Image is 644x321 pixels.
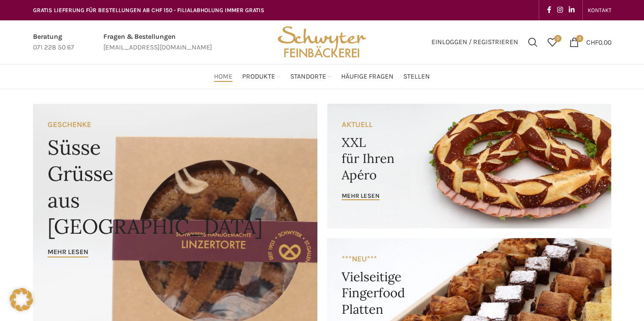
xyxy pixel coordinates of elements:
[588,0,611,20] a: KONTAKT
[103,32,212,53] a: Infobox link
[576,35,583,42] span: 0
[33,7,264,14] span: GRATIS LIEFERUNG FÜR BESTELLUNGEN AB CHF 150 - FILIALABHOLUNG IMMER GRATIS
[523,32,543,52] a: Suchen
[586,38,598,46] span: CHF
[242,72,275,81] span: Produkte
[543,32,562,52] a: 0
[588,7,611,14] span: KONTAKT
[431,39,518,46] span: Einloggen / Registrieren
[586,38,611,46] bdi: 0.00
[242,67,281,86] a: Produkte
[403,72,430,81] span: Stellen
[341,67,394,86] a: Häufige Fragen
[543,32,562,52] div: Meine Wunschliste
[214,67,232,86] a: Home
[274,20,369,64] img: Bäckerei Schwyter
[554,3,566,17] a: Instagram social link
[290,67,331,86] a: Standorte
[327,104,611,228] a: Banner link
[214,72,232,81] span: Home
[544,3,554,17] a: Facebook social link
[290,72,326,81] span: Standorte
[554,35,561,42] span: 0
[33,32,74,53] a: Infobox link
[403,67,430,86] a: Stellen
[274,37,369,46] a: Site logo
[427,32,523,52] a: Einloggen / Registrieren
[564,32,616,52] a: 0 CHF0.00
[583,0,616,20] div: Secondary navigation
[28,67,616,86] div: Main navigation
[341,72,394,81] span: Häufige Fragen
[566,3,578,17] a: Linkedin social link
